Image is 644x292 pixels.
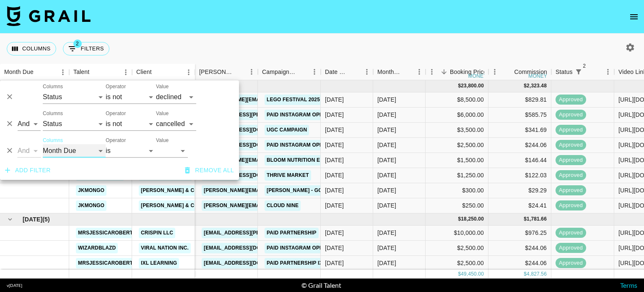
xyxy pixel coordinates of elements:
select: Logic operator [18,144,41,158]
a: [PERSON_NAME][EMAIL_ADDRESS][PERSON_NAME][DOMAIN_NAME] [202,185,382,196]
div: May '25 [377,171,396,179]
div: Date Created [325,64,349,80]
a: [PERSON_NAME][EMAIL_ADDRESS][PERSON_NAME][DOMAIN_NAME] [202,200,382,211]
div: v [DATE] [7,283,22,288]
div: $3,500.00 [426,123,488,138]
div: 25/01/2025 [325,141,344,149]
span: approved [556,156,586,164]
div: $146.44 [488,153,551,168]
button: Menu [308,66,321,78]
div: $829.81 [488,92,551,108]
div: May '25 [377,141,396,149]
div: $585.75 [488,108,551,123]
button: Sort [296,66,308,78]
div: 2 active filters [573,66,584,78]
div: 18,250.00 [461,216,484,223]
button: Delete [3,145,16,157]
button: Menu [119,66,132,79]
div: 03/04/2025 [325,259,344,267]
a: [PERSON_NAME] - God Made [265,185,345,196]
span: approved [556,229,586,237]
div: Jun '25 [377,259,396,267]
div: money [528,74,547,79]
a: [EMAIL_ADDRESS][DOMAIN_NAME] [202,258,296,268]
label: Value [156,83,169,90]
button: Sort [349,66,361,78]
div: Month Due [377,64,401,80]
a: Paid Instagram Opportunity [265,140,351,150]
div: $2,500.00 [426,241,488,256]
button: Menu [361,66,373,78]
span: 2 [73,39,82,48]
div: $244.06 [488,256,551,271]
div: $ [458,271,461,278]
div: $122.03 [488,168,551,183]
div: May '25 [377,95,396,104]
a: Paid Partnership [265,228,319,238]
button: open drawer [626,8,642,25]
div: money [468,74,487,79]
a: mrsjessicaroberts [76,228,138,238]
span: approved [556,96,586,104]
button: Menu [182,66,195,79]
a: Thrive Market [265,170,311,181]
div: Booking Price [450,64,487,80]
div: $29.29 [488,183,551,198]
div: Campaign (Type) [262,64,296,80]
button: Select columns [7,42,56,55]
div: $2,500.00 [426,138,488,153]
div: 10/06/2025 [325,229,344,237]
div: $6,000.00 [426,108,488,123]
a: mrsjessicaroberts [76,258,138,268]
div: $976.25 [488,226,551,241]
img: Grail Talent [7,6,91,26]
a: [EMAIL_ADDRESS][DOMAIN_NAME] [202,140,296,150]
div: 25/01/2025 [325,244,344,252]
div: Status [556,64,573,80]
button: Add filter [2,163,54,178]
span: approved [556,202,586,210]
span: ( 5 ) [42,215,50,224]
div: $ [524,271,527,278]
button: Show filters [63,42,109,55]
button: Sort [401,66,413,78]
a: Cloud nine [265,200,301,211]
a: [PERSON_NAME] & Co LLC [139,185,212,196]
div: $8,500.00 [426,92,488,108]
div: $250.00 [426,198,488,213]
div: 17/05/2025 [325,186,344,195]
button: Menu [57,66,69,79]
a: Viral Nation Inc. [139,243,191,253]
div: $244.06 [488,138,551,153]
button: Menu [413,66,426,78]
button: Sort [34,66,45,78]
a: [PERSON_NAME] & Co LLC [139,200,212,211]
a: [EMAIL_ADDRESS][DOMAIN_NAME] [202,243,296,253]
button: Menu [426,66,438,78]
button: Menu [245,66,258,78]
label: Operator [106,110,126,117]
div: $341.69 [488,123,551,138]
span: 2 [580,62,589,70]
a: Paid Partnership IXL Learning [265,258,356,268]
div: $ [458,216,461,223]
button: Sort [584,66,596,78]
a: jkmongo [76,200,106,211]
span: approved [556,259,586,267]
div: $ [524,216,527,223]
label: Operator [106,83,126,90]
button: Delete [3,91,16,103]
div: 49,450.00 [461,271,484,278]
a: Terms [620,281,637,289]
button: hide children [4,213,16,225]
span: approved [556,141,586,149]
div: $ [524,82,527,89]
div: 4,827.56 [527,271,547,278]
div: 02/04/2025 [325,156,344,164]
div: 1,781.66 [527,216,547,223]
div: May '25 [377,156,396,164]
div: 2,323.48 [527,82,547,89]
label: Columns [43,83,63,90]
div: $10,000.00 [426,226,488,241]
button: Show filters [573,66,584,78]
